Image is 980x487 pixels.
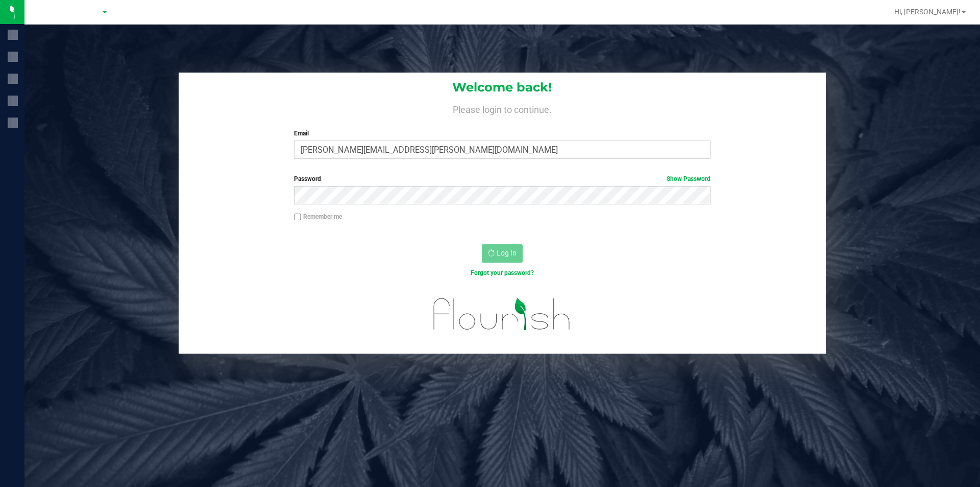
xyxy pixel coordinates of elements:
[421,288,583,340] img: flourish_logo.svg
[482,244,523,263] button: Log In
[179,81,826,94] h1: Welcome back!
[294,175,321,182] span: Password
[894,8,961,16] span: Hi, [PERSON_NAME]!
[294,129,710,138] label: Email
[294,214,301,221] input: Remember me
[497,249,517,257] span: Log In
[667,175,710,182] a: Show Password
[294,212,342,221] label: Remember me
[179,102,826,114] h4: Please login to continue.
[471,269,534,276] a: Forgot your password?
